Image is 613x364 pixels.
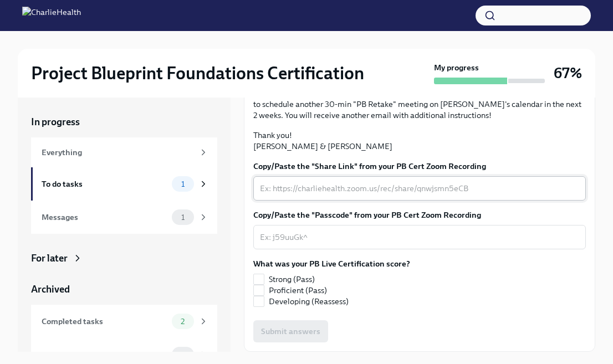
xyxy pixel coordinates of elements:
strong: My progress [434,62,479,73]
span: 2 [174,317,191,326]
label: Copy/Paste the "Share Link" from your PB Cert Zoom Recording [253,161,586,172]
a: Archived [31,283,217,296]
a: In progress [31,115,217,129]
span: 1 [175,180,191,188]
a: Messages1 [31,201,217,234]
span: 1 [175,213,191,222]
div: Everything [42,146,194,158]
span: Proficient (Pass) [269,285,327,296]
img: CharlieHealth [22,7,81,24]
a: For later [31,252,217,265]
span: Strong (Pass) [269,274,315,285]
div: Messages [42,211,167,223]
p: Thank you! [PERSON_NAME] & [PERSON_NAME] [253,130,586,152]
label: Copy/Paste the "Passcode" from your PB Cert Zoom Recording [253,209,586,221]
div: Messages [42,348,167,361]
a: Completed tasks2 [31,305,217,338]
label: What was your PB Live Certification score? [253,258,410,269]
div: To do tasks [42,178,167,190]
span: 0 [173,351,192,359]
a: To do tasks1 [31,167,217,201]
span: Developing (Reassess) [269,296,349,307]
a: Everything [31,137,217,167]
p: Note: if you received a "Developing (Reasses)" score, don't get disheartened--this process is mea... [253,76,586,121]
div: Completed tasks [42,315,167,327]
h2: Project Blueprint Foundations Certification [31,62,364,84]
h3: 67% [554,63,582,83]
div: For later [31,252,68,265]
